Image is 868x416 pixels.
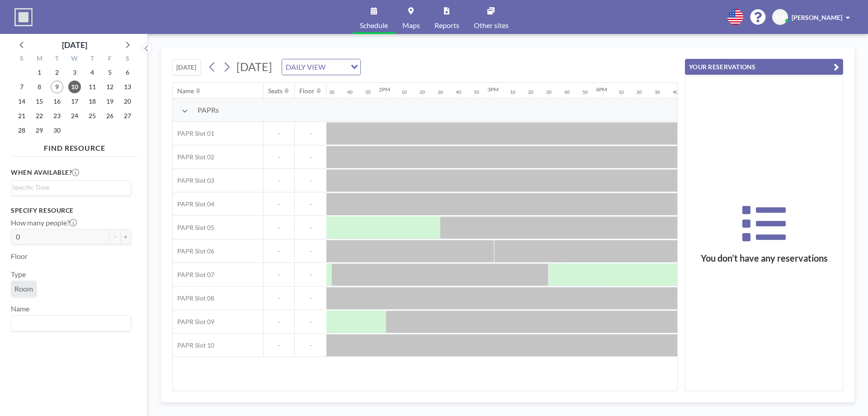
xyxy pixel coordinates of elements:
button: YOUR RESERVATIONS [685,59,843,75]
div: 30 [438,89,443,95]
label: Name [11,304,29,313]
span: Tuesday, September 2, 2025 [51,66,63,79]
div: 30 [546,89,552,95]
div: Search for option [282,59,360,75]
span: Tuesday, September 23, 2025 [51,110,63,122]
span: [PERSON_NAME] [792,14,842,21]
div: T [48,53,66,65]
span: Wednesday, September 3, 2025 [68,66,81,79]
span: Sunday, September 28, 2025 [15,124,28,137]
div: 30 [329,89,335,95]
span: Sunday, September 14, 2025 [15,95,28,108]
span: Friday, September 5, 2025 [104,66,116,79]
span: Reports [434,22,459,29]
span: Monday, September 15, 2025 [33,95,46,108]
span: - [295,318,326,326]
span: - [264,341,294,349]
span: - [295,271,326,279]
div: 50 [582,89,588,95]
span: PAPR Slot 05 [173,224,214,232]
span: Monday, September 22, 2025 [33,110,46,122]
span: Sunday, September 21, 2025 [15,110,28,122]
span: Maps [402,22,420,29]
span: Monday, September 8, 2025 [33,81,46,93]
span: - [264,224,294,232]
div: 20 [528,89,533,95]
div: Seats [268,87,283,95]
span: PAPR Slot 01 [173,129,214,138]
div: 10 [401,89,407,95]
button: - [109,229,120,244]
span: PAPR Slot 04 [173,200,214,208]
div: Name [177,87,194,95]
span: - [264,153,294,161]
span: PAPR Slot 06 [173,247,214,255]
div: 10 [618,89,624,95]
span: Saturday, September 20, 2025 [121,95,134,108]
div: 3PM [487,86,499,93]
label: Floor [11,252,28,261]
div: 10 [510,89,515,95]
span: PAPR Slot 03 [173,177,214,185]
span: Monday, September 29, 2025 [33,124,46,137]
span: Friday, September 26, 2025 [104,110,116,122]
div: M [31,53,48,65]
h3: Specify resource [11,206,131,215]
span: Friday, September 12, 2025 [104,81,116,93]
button: + [120,229,131,244]
span: - [264,271,294,279]
span: - [264,247,294,255]
span: - [295,247,326,255]
div: W [66,53,84,65]
input: Search for option [328,61,345,73]
span: Saturday, September 27, 2025 [121,110,134,122]
div: F [101,53,118,65]
span: - [295,153,326,161]
span: PAPR Slot 02 [173,153,214,161]
div: 40 [564,89,570,95]
div: 20 [637,89,642,95]
span: PAPR Slot 09 [173,318,214,326]
div: 2PM [379,86,390,93]
span: - [264,129,294,138]
div: Floor [299,87,315,95]
span: [DATE] [236,60,272,73]
span: Wednesday, September 24, 2025 [68,110,81,122]
span: Saturday, September 13, 2025 [121,81,134,93]
div: S [13,53,31,65]
div: Search for option [11,316,131,331]
div: Search for option [11,181,131,194]
button: [DATE] [172,59,201,75]
h3: You don’t have any reservations [685,253,843,264]
span: - [295,129,326,138]
span: Thursday, September 11, 2025 [86,81,99,93]
span: PAPRs [198,105,219,115]
span: PAPR Slot 08 [173,294,214,302]
span: PAPR Slot 07 [173,271,214,279]
span: - [295,177,326,185]
div: 40 [456,89,461,95]
span: Sunday, September 7, 2025 [15,81,28,93]
h4: FIND RESOURCE [11,140,138,153]
div: [DATE] [62,38,87,51]
span: - [264,294,294,302]
span: Thursday, September 25, 2025 [86,110,99,122]
span: Tuesday, September 16, 2025 [51,95,63,108]
span: Thursday, September 18, 2025 [86,95,99,108]
span: - [295,341,326,349]
span: - [295,200,326,208]
span: Room [14,284,33,293]
span: Wednesday, September 17, 2025 [68,95,81,108]
label: Type [11,270,26,279]
div: 40 [673,89,678,95]
img: organization-logo [14,8,33,26]
span: Tuesday, September 30, 2025 [51,124,63,137]
span: Thursday, September 4, 2025 [86,66,99,79]
label: How many people? [11,218,77,227]
span: Friday, September 19, 2025 [104,95,116,108]
span: Other sites [474,22,509,29]
div: 4PM [596,86,607,93]
span: - [264,318,294,326]
span: EH [776,13,784,21]
div: 30 [655,89,660,95]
